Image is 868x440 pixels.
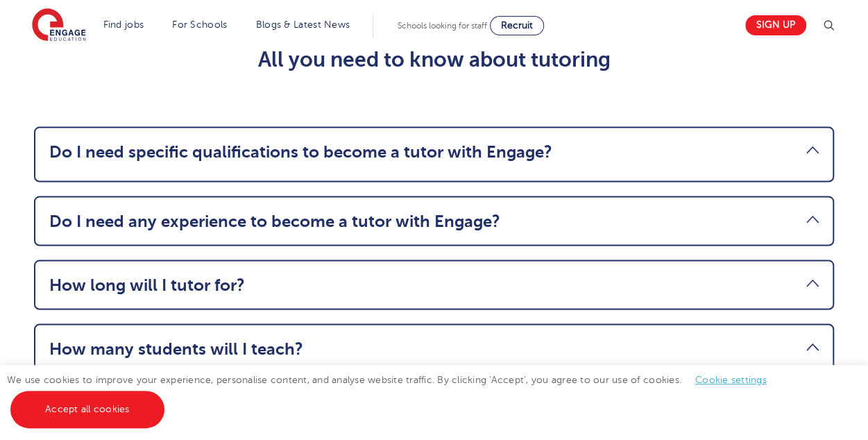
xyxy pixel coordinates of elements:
p: To deliver tutoring through Engage we require all tutors to be qualified teachers. [49,163,819,184]
a: Sign up [745,15,806,35]
a: Find jobs [103,19,144,30]
a: For Schools [172,19,227,30]
h2: All you need to know about tutoring [94,47,774,71]
a: Accept all cookies [10,391,164,428]
span: Recruit [501,20,533,31]
a: Do I need any experience to become a tutor with Engage? [49,211,819,230]
span: Schools looking for staff [398,21,487,31]
a: How long will I tutor for? [49,275,819,294]
a: How many students will I teach? [49,339,819,358]
img: Engage Education [32,8,86,43]
a: Blogs & Latest News [256,19,350,30]
span: We use cookies to improve your experience, personalise content, and analyse website traffic. By c... [7,375,781,414]
a: Recruit [490,16,544,35]
a: Do I need specific qualifications to become a tutor with Engage? [49,142,819,161]
a: Cookie settings [695,375,767,385]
